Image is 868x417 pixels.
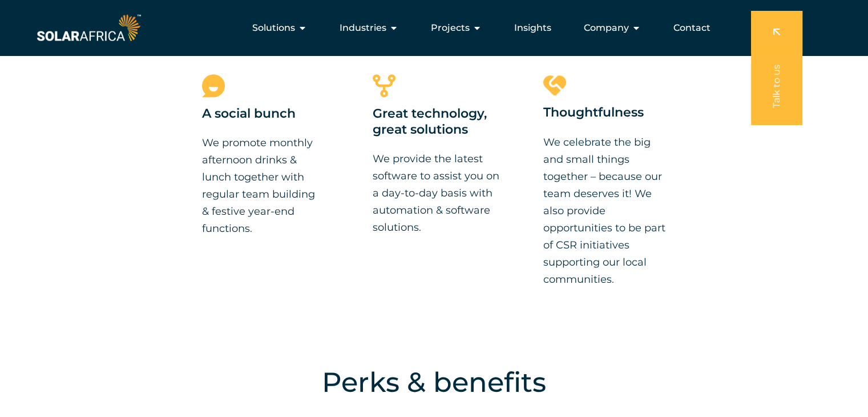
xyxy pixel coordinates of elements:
[340,21,386,35] span: Industries
[543,134,666,288] p: We celebrate the big and small things together – because our team deserves it! We also provide op...
[373,150,507,236] p: We provide the latest software to assist you on a day-to-day basis with automation & software sol...
[543,105,666,122] h3: Thoughtfulness
[373,106,507,139] h3: Great technology, great solutions
[202,106,325,123] h3: A social bunch
[143,17,720,39] div: Menu Toggle
[584,21,629,35] span: Company
[431,21,470,35] span: Projects
[202,134,325,237] p: We promote monthly afternoon drinks & lunch together with regular team building & festive year-en...
[514,21,551,35] a: Insights
[143,17,720,39] nav: Menu
[252,21,295,35] span: Solutions
[51,362,817,402] h4: Perks & benefits
[673,21,710,35] a: Contact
